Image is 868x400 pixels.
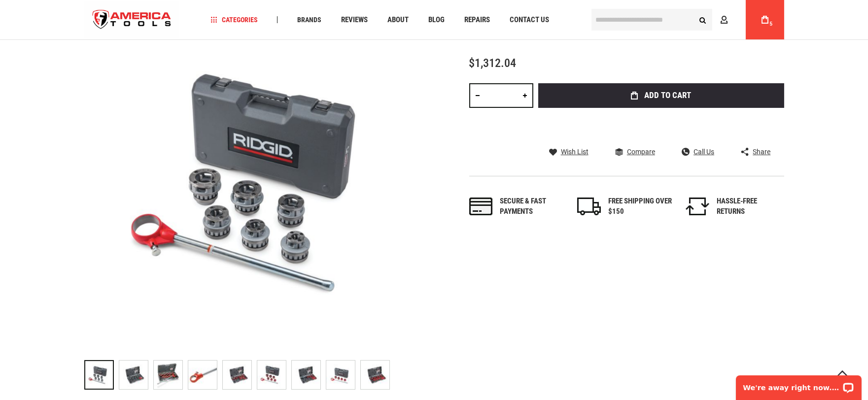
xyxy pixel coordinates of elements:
[460,13,494,27] a: Repairs
[188,361,217,389] img: RIDGID 55207 NPT
[500,196,564,217] div: Secure & fast payments
[206,13,262,27] a: Categories
[84,1,180,38] a: store logo
[222,355,257,395] div: RIDGID 55207 NPT
[341,16,368,24] span: Reviews
[753,148,770,155] span: Share
[424,13,449,27] a: Blog
[297,16,321,23] span: Brands
[223,361,251,389] img: RIDGID 55207 NPT
[538,83,784,108] button: Add to Cart
[615,147,655,156] a: Compare
[729,369,868,400] iframe: LiveChat chat widget
[383,13,413,27] a: About
[257,355,291,395] div: RIDGID 55207 NPT
[188,355,222,395] div: RIDGID 55207 NPT
[464,16,490,24] span: Repairs
[577,198,601,215] img: shipping
[608,196,672,217] div: FREE SHIPPING OVER $150
[119,361,148,389] img: RIDGID 55207 NPT
[210,16,258,23] span: Categories
[627,148,655,155] span: Compare
[549,147,589,156] a: Wish List
[469,198,493,215] img: payments
[717,196,781,217] div: HASSLE-FREE RETURNS
[257,361,286,389] img: RIDGID 55207 NPT
[770,21,773,27] span: 5
[84,1,180,38] img: America Tools
[84,355,119,395] div: RIDGID 55207 NPT
[694,148,714,155] span: Call Us
[561,148,589,155] span: Wish List
[469,56,517,70] span: $1,312.04
[360,355,390,395] div: RIDGID 55207 NPT
[644,91,691,100] span: Add to Cart
[326,361,355,389] img: RIDGID 55207 NPT
[387,16,409,24] span: About
[119,355,153,395] div: RIDGID 55207 NPT
[694,10,712,29] button: Search
[361,361,389,389] img: RIDGID 55207 NPT
[326,355,360,395] div: RIDGID 55207 NPT
[154,361,182,389] img: RIDGID 55207 NPT
[686,198,709,215] img: returns
[84,5,434,355] img: RIDGID 55207 NPT
[292,361,320,389] img: RIDGID 55207 NPT
[428,16,445,24] span: Blog
[291,355,326,395] div: RIDGID 55207 NPT
[536,111,786,139] iframe: Secure express checkout frame
[510,16,549,24] span: Contact Us
[337,13,372,27] a: Reviews
[682,147,714,156] a: Call Us
[153,355,188,395] div: RIDGID 55207 NPT
[293,13,326,27] a: Brands
[505,13,554,27] a: Contact Us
